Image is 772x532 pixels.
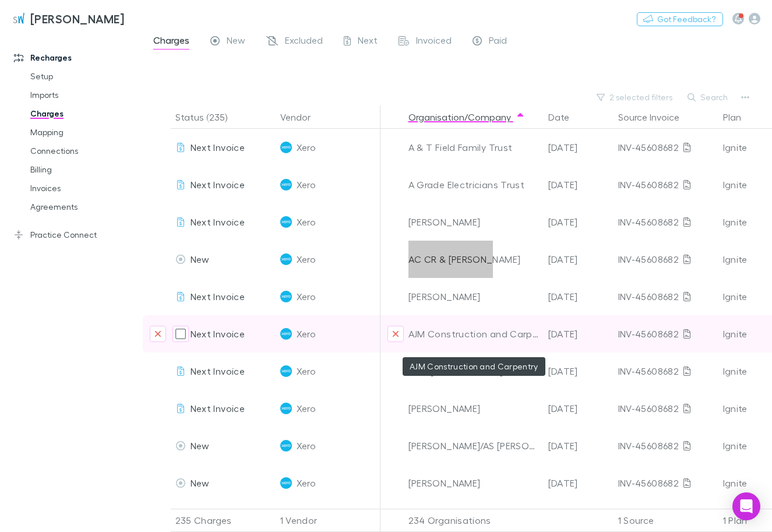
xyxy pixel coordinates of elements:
a: Agreements [19,198,140,216]
div: INV-45608682 [618,427,714,464]
div: AC CR & [PERSON_NAME] [408,241,539,278]
div: [DATE] [544,315,614,353]
span: Excluded [285,34,323,50]
button: Got Feedback? [637,12,723,26]
a: Practice Connect [2,226,140,244]
div: INV-45608682 [618,203,714,241]
span: Next Invoice [191,403,245,414]
button: 2 selected filters [591,90,679,104]
span: New [191,253,210,265]
div: [DATE] [544,390,614,427]
span: Xero [297,464,316,502]
div: [DATE] [544,278,614,315]
button: Source Invoice [618,105,693,129]
img: Sinclair Wilson's Logo [12,12,26,26]
span: Paid [489,34,507,50]
div: A Grade Electricians Trust [408,166,539,203]
span: Xero [297,166,316,203]
div: [DATE] [544,427,614,464]
div: [DATE] [544,129,614,166]
span: Charges [153,34,189,50]
img: Xero's Logo [280,328,292,340]
div: [PERSON_NAME] [408,390,539,427]
div: 1 Vendor [276,509,380,532]
h3: [PERSON_NAME] [30,12,124,26]
span: Xero [297,278,316,315]
span: Next Invoice [191,365,245,376]
div: INV-45608682 [618,390,714,427]
div: 234 Organisations [404,509,544,532]
div: [PERSON_NAME] [408,464,539,502]
span: Xero [297,427,316,464]
img: Xero's Logo [280,216,292,228]
div: [DATE] [544,166,614,203]
button: Date [548,105,583,129]
img: Xero's Logo [280,440,292,452]
div: [PERSON_NAME]/AS [PERSON_NAME] & [PERSON_NAME] PHARMACY [408,427,539,464]
button: Vendor [280,105,325,129]
div: [DATE] [544,464,614,502]
span: Next Invoice [191,179,245,190]
button: Status (235) [175,105,241,129]
div: INV-45608682 [618,241,714,278]
span: Next Invoice [191,216,245,227]
button: Search [682,90,735,104]
div: 235 Charges [171,509,276,532]
div: INV-45608682 [618,353,714,390]
span: Next Invoice [191,291,245,302]
div: A & T Field Family Trust [408,129,539,166]
a: Billing [19,160,140,179]
span: Xero [297,129,316,166]
span: Xero [297,390,316,427]
div: Open Intercom Messenger [732,492,760,520]
span: Next Invoice [191,328,245,339]
span: Xero [297,241,316,278]
a: Invoices [19,179,140,198]
div: [DATE] [544,353,614,390]
span: Next Invoice [191,142,245,153]
div: INV-45608682 [618,315,714,353]
button: Exclude charge [150,326,166,342]
button: Exclude organization from vendor [387,326,404,342]
img: Xero's Logo [280,477,292,489]
a: Imports [19,86,140,104]
span: Next [358,34,378,50]
img: Xero's Logo [280,253,292,265]
div: [PERSON_NAME] [408,203,539,241]
span: Xero [297,353,316,390]
div: [DATE] [544,241,614,278]
span: Invoiced [416,34,452,50]
span: Xero [297,203,316,241]
div: AJM Construction and Carpentry [408,315,539,353]
a: Charges [19,104,140,123]
button: Organisation/Company [408,105,525,129]
div: AL & [PERSON_NAME] [408,353,539,390]
a: Mapping [19,123,140,142]
img: Xero's Logo [280,403,292,414]
a: Setup [19,67,140,86]
a: [PERSON_NAME] [5,5,131,33]
img: Xero's Logo [280,179,292,191]
div: INV-45608682 [618,166,714,203]
img: Xero's Logo [280,365,292,377]
div: INV-45608682 [618,464,714,502]
span: New [227,34,245,50]
div: 1 Source [614,509,718,532]
img: Xero's Logo [280,142,292,153]
a: Recharges [2,48,140,67]
span: New [191,440,210,451]
img: Xero's Logo [280,291,292,302]
div: INV-45608682 [618,129,714,166]
div: INV-45608682 [618,278,714,315]
div: [PERSON_NAME] [408,278,539,315]
div: [DATE] [544,203,614,241]
span: Xero [297,315,316,353]
a: Connections [19,142,140,160]
button: Plan [723,105,755,129]
span: New [191,477,210,488]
